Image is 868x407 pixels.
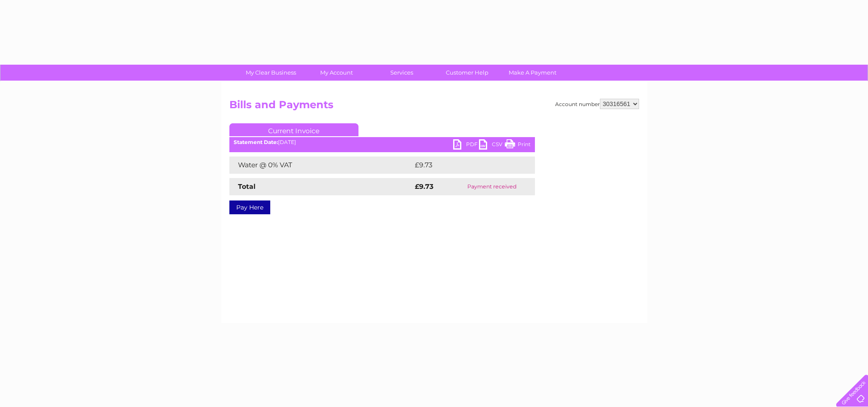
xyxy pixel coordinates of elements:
[453,139,479,152] a: PDF
[234,139,278,145] b: Statement Date:
[301,65,372,81] a: My Account
[432,65,503,81] a: Customer Help
[229,200,270,214] a: Pay Here
[229,123,358,136] a: Current Invoice
[366,65,437,81] a: Services
[497,65,568,81] a: Make A Payment
[229,99,639,115] h2: Bills and Payments
[415,182,433,191] strong: £9.73
[505,139,531,152] a: Print
[229,157,413,174] td: Water @ 0% VAT
[235,65,306,81] a: My Clear Business
[449,178,535,195] td: Payment received
[413,157,515,174] td: £9.73
[479,139,505,152] a: CSV
[229,139,535,145] div: [DATE]
[555,99,639,109] div: Account number
[238,182,256,191] strong: Total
